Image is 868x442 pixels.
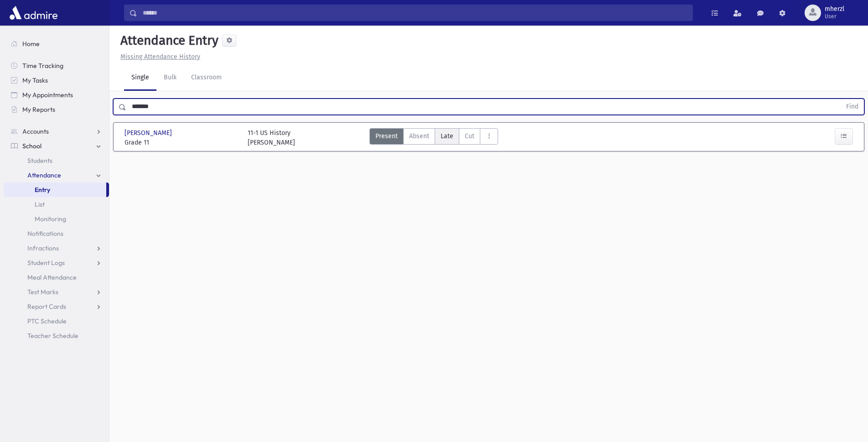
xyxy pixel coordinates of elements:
a: My Reports [4,102,109,117]
span: School [22,142,42,150]
span: mherzl [825,5,844,13]
span: Student Logs [27,259,65,267]
span: Cut [465,131,474,141]
span: Meal Attendance [27,273,77,281]
u: Missing Attendance History [120,53,200,61]
a: Missing Attendance History [117,53,200,61]
a: Students [4,153,109,168]
div: AttTypes [369,128,498,147]
img: AdmirePro [7,4,60,22]
a: List [4,197,109,212]
span: Report Cards [27,302,66,311]
span: Teacher Schedule [27,332,78,340]
button: Find [841,99,864,114]
a: Report Cards [4,299,109,314]
span: List [35,200,45,208]
span: Present [375,131,398,141]
span: Infractions [27,244,59,252]
a: School [4,139,109,153]
a: Entry [4,182,106,197]
a: Attendance [4,168,109,182]
span: Entry [35,186,50,194]
span: Notifications [27,229,63,238]
a: My Appointments [4,88,109,102]
h5: Attendance Entry [117,33,218,48]
span: User [825,13,844,20]
span: Time Tracking [22,62,63,70]
a: Test Marks [4,285,109,299]
span: [PERSON_NAME] [125,128,174,138]
span: Accounts [22,127,49,135]
a: Notifications [4,226,109,241]
span: Late [441,131,453,141]
a: Meal Attendance [4,270,109,285]
a: Time Tracking [4,58,109,73]
span: Monitoring [35,215,66,223]
a: Home [4,36,109,51]
input: Search [137,5,692,21]
a: Classroom [184,65,229,91]
span: Home [22,40,40,48]
a: Monitoring [4,212,109,226]
span: Students [27,156,52,165]
a: PTC Schedule [4,314,109,328]
a: Single [124,65,156,91]
div: 11-1 US History [PERSON_NAME] [248,128,295,147]
a: Bulk [156,65,184,91]
span: PTC Schedule [27,317,67,325]
a: Accounts [4,124,109,139]
a: Infractions [4,241,109,255]
a: Student Logs [4,255,109,270]
a: Teacher Schedule [4,328,109,343]
span: Absent [409,131,429,141]
span: My Appointments [22,91,73,99]
span: My Tasks [22,76,48,84]
span: My Reports [22,105,55,114]
span: Attendance [27,171,61,179]
span: Grade 11 [125,138,239,147]
a: My Tasks [4,73,109,88]
span: Test Marks [27,288,58,296]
